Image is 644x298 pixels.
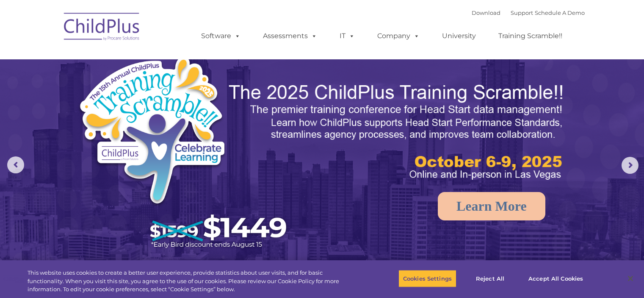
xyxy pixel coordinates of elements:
a: IT [331,28,363,45]
a: Learn More [438,192,545,220]
button: Reject All [464,270,517,287]
img: ChildPlus by Procare Solutions [60,7,144,49]
button: Accept All Cookies [524,270,588,287]
a: Assessments [254,28,326,45]
font: | [472,9,585,16]
div: This website uses cookies to create a better user experience, provide statistics about user visit... [28,269,354,294]
a: Schedule A Demo [535,9,585,16]
a: University [434,28,484,45]
a: Software [193,28,249,45]
a: Company [369,28,428,45]
a: Support [511,9,533,16]
a: Training Scramble!! [490,28,571,45]
button: Cookies Settings [398,270,456,287]
button: Close [621,269,640,288]
a: Download [472,9,500,16]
